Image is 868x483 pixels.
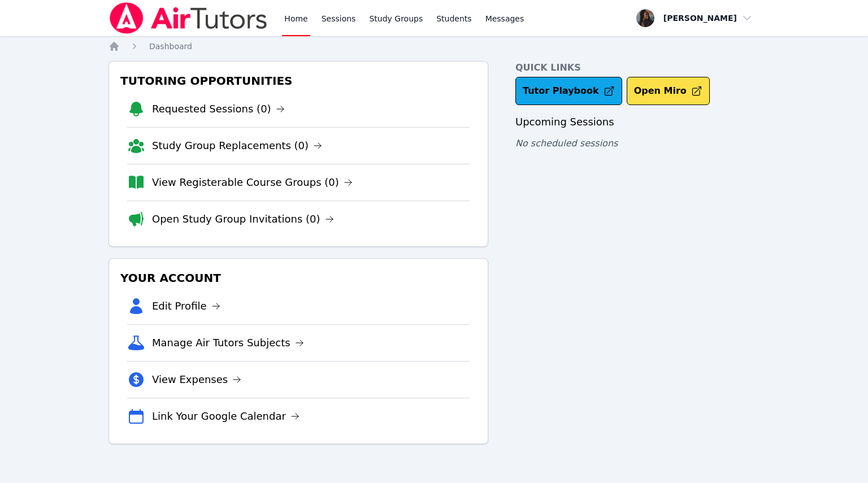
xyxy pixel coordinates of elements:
[149,41,192,52] a: Dashboard
[515,77,622,105] a: Tutor Playbook
[152,408,300,424] a: Link Your Google Calendar
[152,298,220,314] a: Edit Profile
[152,211,334,227] a: Open Study Group Invitations (0)
[108,2,268,34] img: Air Tutors
[627,77,710,105] button: Open Miro
[515,61,759,75] h4: Quick Links
[152,175,353,190] a: View Registerable Course Groups (0)
[149,42,192,51] span: Dashboard
[152,138,322,154] a: Study Group Replacements (0)
[515,138,618,149] span: No scheduled sessions
[152,372,241,388] a: View Expenses
[515,114,759,130] h3: Upcoming Sessions
[118,71,479,91] h3: Tutoring Opportunities
[152,101,285,117] a: Requested Sessions (0)
[152,335,304,351] a: Manage Air Tutors Subjects
[118,268,479,288] h3: Your Account
[485,13,524,24] span: Messages
[108,41,759,52] nav: Breadcrumb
